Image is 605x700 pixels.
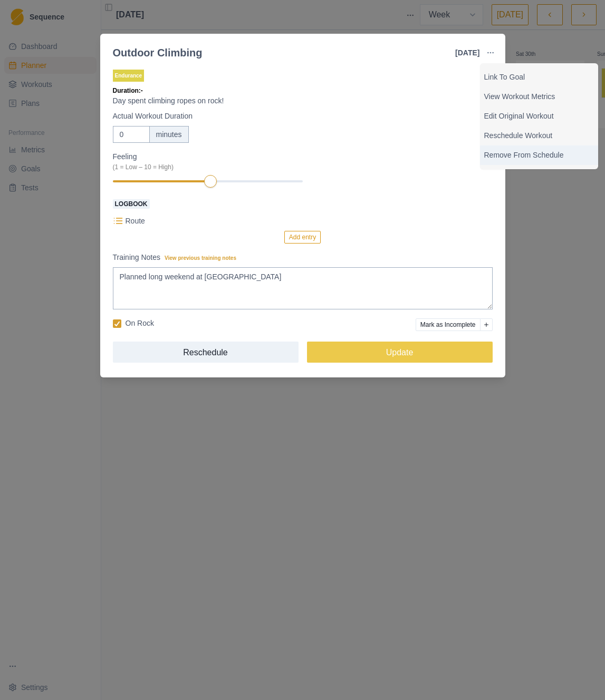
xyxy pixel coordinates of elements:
p: Reschedule Workout [484,130,594,141]
label: Training Notes [113,252,486,263]
label: Feeling [113,151,296,172]
p: On Rock [126,318,154,329]
button: Update [307,342,493,363]
button: Add reason [480,318,493,331]
div: (1 = Low – 10 = High) [113,162,296,172]
p: Edit Original Workout [484,111,594,122]
p: Duration: - [113,86,493,95]
div: Outdoor Climbing [113,45,203,61]
p: View Workout Metrics [484,91,594,102]
span: Logbook [113,199,150,209]
label: Actual Workout Duration [113,111,486,122]
div: minutes [149,126,189,143]
span: View previous training notes [165,255,236,261]
p: Remove From Schedule [484,150,594,161]
button: Reschedule [113,342,299,363]
p: Route [126,216,145,227]
p: Day spent climbing ropes on rock! [113,95,493,106]
textarea: Planned long weekend at [GEOGRAPHIC_DATA] [113,267,493,309]
p: [DATE] [455,47,479,59]
p: Link To Goal [484,72,594,83]
p: Endurance [113,70,145,82]
button: Mark as Incomplete [416,318,481,331]
button: Add entry [284,231,321,244]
